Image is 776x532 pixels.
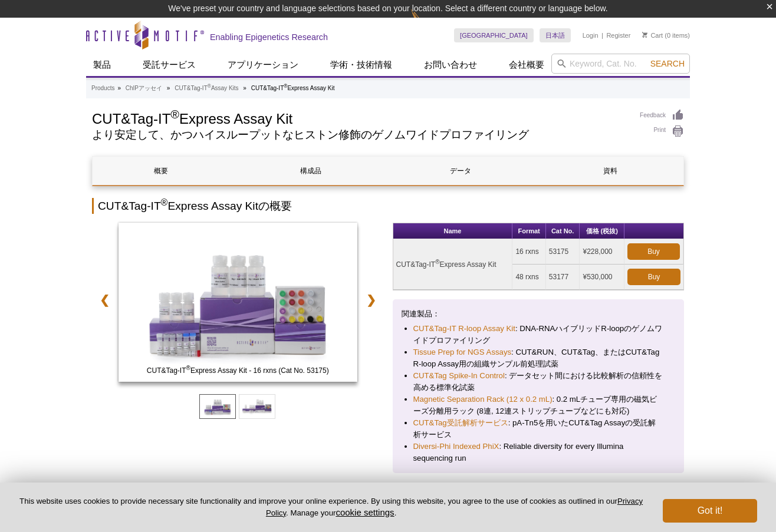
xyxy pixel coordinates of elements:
a: Products [91,83,114,94]
a: お問い合わせ [417,54,484,76]
button: Got it! [663,499,757,523]
td: CUT&Tag-IT Express Assay Kit [393,239,513,290]
a: Cart [642,31,663,39]
a: CUT&Tag受託解析サービス [413,417,508,429]
a: CUT&Tag-IT Express Assay Kit - 16 rxns [119,223,357,385]
a: Register [606,31,630,39]
a: Magnetic Separation Rack (12 x 0.2 mL) [413,394,553,405]
a: Tissue Prep for NGS Assays [413,346,512,358]
li: » [243,85,246,91]
a: CUT&Tag-IT R-loop Assay Kit [413,323,515,335]
a: ❯ [359,286,384,313]
a: 日本語 [540,28,571,42]
p: This website uses cookies to provide necessary site functionality and improve your online experie... [19,496,643,518]
th: Format [512,223,545,239]
td: 53175 [546,239,580,265]
img: CUT&Tag-IT Express Assay Kit - 16 rxns [119,223,357,382]
sup: ® [161,197,168,207]
a: 構成品 [242,157,379,185]
a: CUT&Tag Spike-In Control [413,370,505,382]
sup: ® [284,83,287,89]
a: [GEOGRAPHIC_DATA] [454,28,534,42]
td: ¥530,000 [580,265,624,290]
a: 会社概要 [502,54,551,76]
a: ChIPアッセイ [126,83,162,94]
span: CUT&Tag-IT Express Assay Kit - 16 rxns (Cat No. 53175) [121,365,354,376]
a: 概要 [93,157,229,185]
p: 関連製品： [402,308,676,320]
li: | [601,28,603,42]
a: ❮ [92,286,117,313]
li: CUT&Tag-IT Express Assay Kit [251,85,335,91]
th: 価格 (税抜) [580,223,624,239]
a: CUT&Tag-IT®Assay Kits [175,83,238,94]
a: Buy [627,269,680,285]
th: Name [393,223,513,239]
a: Login [583,31,599,39]
h2: Enabling Epigenetics Research [210,32,328,42]
li: » [167,85,170,91]
h1: CUT&Tag-IT Express Assay Kit [92,109,628,127]
sup: ® [186,365,190,371]
li: : CUT&RUN、CUT&Tag、またはCUT&Tag R-loop Assay用の組織サンプル前処理試薬 [413,346,664,370]
button: cookie settings [336,507,394,517]
td: 53177 [546,265,580,290]
sup: ® [170,108,179,121]
td: 16 rxns [512,239,545,265]
li: : 0.2 mLチューブ専用の磁気ビーズ分離用ラック (8連, 12連ストリップチューブなどにも対応) [413,394,664,417]
img: Change Here [411,9,442,37]
td: 48 rxns [512,265,545,290]
input: Keyword, Cat. No. [551,54,690,74]
li: : DNA-RNAハイブリッドR-loopのゲノムワイドプロファイリング [413,323,664,346]
li: (0 items) [642,28,690,42]
span: Search [650,59,685,68]
h2: CUT&Tag-IT Express Assay Kitの概要 [92,198,684,214]
a: アプリケーション [221,54,305,76]
a: Privacy Policy [266,497,643,517]
li: : Reliable diversity for every Illumina sequencing run [413,441,664,464]
a: 受託サービス [136,54,203,76]
li: » [117,85,121,91]
td: ¥228,000 [580,239,624,265]
a: データ [392,157,528,185]
th: Cat No. [546,223,580,239]
button: Search [647,58,688,69]
img: Your Cart [642,32,647,38]
sup: ® [208,83,211,89]
sup: ® [435,259,439,265]
a: Feedback [640,109,684,122]
a: Diversi-Phi Indexed PhiX [413,441,499,452]
li: : pA-Tn5を用いたCUT&Tag Assayの受託解析サービス [413,417,664,441]
a: 学術・技術情報 [323,54,399,76]
a: Buy [627,243,680,260]
a: 資料 [542,157,678,185]
li: : データセット間における比較解析の信頼性を高める標準化試薬 [413,370,664,394]
a: Print [640,125,684,138]
a: 製品 [86,54,118,76]
h2: より安定して、かつハイスループットなヒストン修飾のゲノムワイドプロファイリング [92,130,628,140]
